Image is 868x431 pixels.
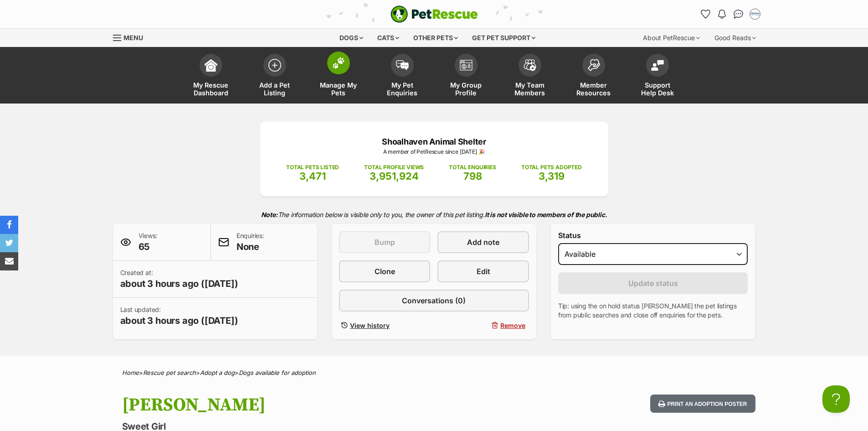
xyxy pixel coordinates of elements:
span: Bump [375,237,395,248]
span: My Pet Enquiries [382,81,423,97]
button: Remove [437,319,529,332]
p: TOTAL PROFILE VIEWS [364,163,424,171]
a: Add a Pet Listing [243,49,307,104]
img: group-profile-icon-3fa3cf56718a62981997c0bc7e787c4b2cf8bcc04b72c1350f741eb67cf2f40e.svg [460,60,473,71]
span: 3,951,924 [370,170,419,182]
span: Support Help Desk [637,81,678,97]
div: Dogs [333,29,370,47]
a: Conversations (0) [339,290,529,312]
p: The information below is visible only to you, the owner of this pet listing. [113,205,755,224]
span: Edit [477,266,490,277]
p: Shoalhaven Animal Shelter [274,135,595,148]
span: My Team Members [509,81,550,97]
img: dashboard-icon-eb2f2d2d3e046f16d808141f083e7271f6b2e854fb5c12c21221c1fb7104beca.svg [205,59,217,72]
span: 3,471 [299,170,326,182]
img: chat-41dd97257d64d25036548639549fe6c8038ab92f7586957e7f3b1b290dea8141.svg [734,10,743,19]
span: 798 [463,170,482,182]
strong: It is not visible to members of the public. [485,211,607,218]
a: Edit [437,260,529,282]
a: Manage My Pets [307,49,370,104]
ul: Account quick links [699,7,762,21]
img: add-pet-listing-icon-0afa8454b4691262ce3f59096e99ab1cd57d4a30225e0717b998d2c9b9846f56.svg [268,59,281,72]
a: View history [339,319,430,332]
span: Conversations (0) [402,295,466,306]
span: Menu [123,34,143,42]
span: about 3 hours ago ([DATE]) [120,277,238,290]
span: Update status [628,278,678,289]
span: None [236,240,264,253]
div: Get pet support [466,29,542,47]
a: Dogs available for adoption [239,369,316,376]
a: Conversations [731,7,746,21]
button: My account [748,7,762,21]
label: Status [558,231,748,239]
a: Adopt a dog [200,369,235,376]
button: Print an adoption poster [650,395,755,413]
span: Remove [500,321,525,330]
div: Cats [371,29,406,47]
p: Tip: using the on hold status [PERSON_NAME] the pet listings from public searches and close off e... [558,301,748,320]
a: Home [122,369,139,376]
span: Manage My Pets [318,81,359,97]
img: logo-e224e6f780fb5917bec1dbf3a21bbac754714ae5b6737aabdf751b685950b380.svg [390,5,478,23]
p: TOTAL PETS LISTED [286,163,339,171]
div: > > > [99,369,769,376]
p: Enquiries: [236,231,264,253]
strong: Note: [261,211,278,218]
a: Add note [437,231,529,253]
span: 65 [139,240,158,253]
div: Other pets [407,29,464,47]
a: Clone [339,260,430,282]
img: Jodie Parnell profile pic [750,10,760,19]
a: My Group Profile [434,49,498,104]
img: pet-enquiries-icon-7e3ad2cf08bfb03b45e93fb7055b45f3efa6380592205ae92323e6603595dc1f.svg [396,60,409,70]
div: About PetRescue [637,29,706,47]
img: help-desk-icon-fdf02630f3aa405de69fd3d07c3f3aa587a6932b1a1747fa1d2bba05be0121f9.svg [651,60,664,71]
p: TOTAL ENQUIRIES [449,163,496,171]
img: notifications-46538b983faf8c2785f20acdc204bb7945ddae34d4c08c2a6579f10ce5e182be.svg [718,10,725,19]
a: Menu [113,29,149,45]
h1: [PERSON_NAME] [122,395,508,415]
p: Last updated: [120,305,238,327]
a: Support Help Desk [626,49,689,104]
a: My Team Members [498,49,562,104]
a: Rescue pet search [143,369,196,376]
span: 3,319 [539,170,565,182]
img: member-resources-icon-8e73f808a243e03378d46382f2149f9095a855e16c252ad45f914b54edf8863c.svg [587,59,600,71]
span: about 3 hours ago ([DATE]) [120,314,238,327]
a: My Pet Enquiries [370,49,434,104]
span: My Group Profile [446,81,487,97]
button: Notifications [715,7,729,21]
span: My Rescue Dashboard [190,81,231,97]
a: My Rescue Dashboard [179,49,243,104]
img: team-members-icon-5396bd8760b3fe7c0b43da4ab00e1e3bb1a5d9ba89233759b79545d2d3fc5d0d.svg [524,59,536,71]
span: Clone [375,266,395,277]
p: Created at: [120,268,238,290]
div: Good Reads [708,29,762,47]
a: Member Resources [562,49,626,104]
span: View history [350,321,390,330]
button: Bump [339,231,430,253]
p: A member of PetRescue since [DATE] 🎉 [274,148,595,156]
p: TOTAL PETS ADOPTED [521,163,582,171]
iframe: Help Scout Beacon - Open [822,385,850,413]
span: Add note [467,237,499,248]
p: Views: [139,231,158,253]
span: Add a Pet Listing [254,81,295,97]
img: manage-my-pets-icon-02211641906a0b7f246fdf0571729dbe1e7629f14944591b6c1af311fb30b64b.svg [332,57,345,69]
a: PetRescue [390,5,478,23]
span: Member Resources [573,81,614,97]
button: Update status [558,272,748,294]
a: Favourites [699,7,713,21]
